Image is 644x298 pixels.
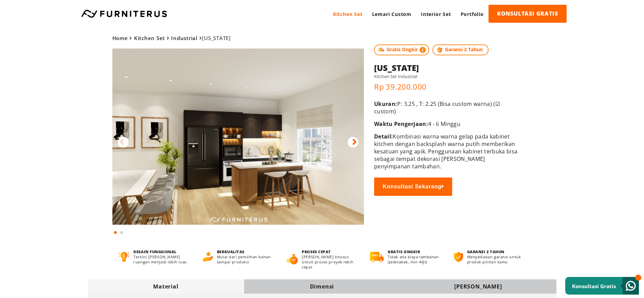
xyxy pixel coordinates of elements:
[374,120,428,128] span: Waktu Pengerjaan:
[133,249,189,254] h4: DESAIN FUNGSIONAL
[328,5,367,23] a: Kitchen Set
[433,44,489,55] span: Garansi 2 Tahun
[416,5,456,23] a: Interior Set
[400,283,556,290] div: [PERSON_NAME]
[565,277,639,295] a: Konsultasi Gratis
[302,254,357,269] p: [PERSON_NAME] khusus untuk proses proyek lebih cepat
[302,249,357,254] h4: PROSES CEPAT
[286,254,298,264] img: proses-cepat.png
[374,44,429,55] span: Gratis Ongkir
[420,46,426,54] img: info-colored.png
[112,35,231,41] span: [US_STATE]
[217,254,274,264] p: Mulai dari pemilihan bahan sampai produksi
[467,254,526,264] p: Menyediakan garansi untuk produk pilihan kamu
[374,100,397,108] span: Ukuran:
[374,133,393,140] span: Detail:
[388,249,441,254] h4: GRATIS ONGKIR
[374,120,521,128] p: 4 - 6 Minggu
[217,249,274,254] h4: BERKUALITAS
[374,62,521,73] h1: [US_STATE]
[572,283,616,290] small: Konsultasi Gratis
[244,283,400,290] div: Dimensi
[367,5,416,23] a: Lemari Custom
[388,254,441,264] p: Tidak ada biaya tambahan (Jadetabek, min 40jt)
[374,100,521,115] p: P: 3.25 , T: 2.25 (Bisa custom warna) (☑ custom)
[171,35,198,41] a: Industrial
[118,252,130,262] img: desain-fungsional.png
[374,81,521,92] p: Rp 39.200.000
[489,5,567,23] a: KONSULTASI GRATIS
[456,5,489,23] a: Portfolio
[454,252,463,262] img: bergaransi.png
[378,46,385,54] img: shipping.jpg
[436,46,443,54] img: protect.png
[112,35,128,41] a: Home
[374,73,521,79] h5: Kitchen Set Industrial
[202,252,213,262] img: berkualitas.png
[374,133,521,170] p: Kombinasi warna-warna gelap pada kabinet kitchen dengan backsplash warna putih memberikan kesatua...
[374,178,452,196] button: Konsultasi Sekarang
[134,35,165,41] a: Kitchen Set
[88,283,244,290] div: Material
[370,252,384,262] img: gratis-ongkir.png
[467,249,526,254] h4: GARANSI 2 TAHUN
[133,254,189,264] p: Terkini [PERSON_NAME] ruangan menjadi lebih luas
